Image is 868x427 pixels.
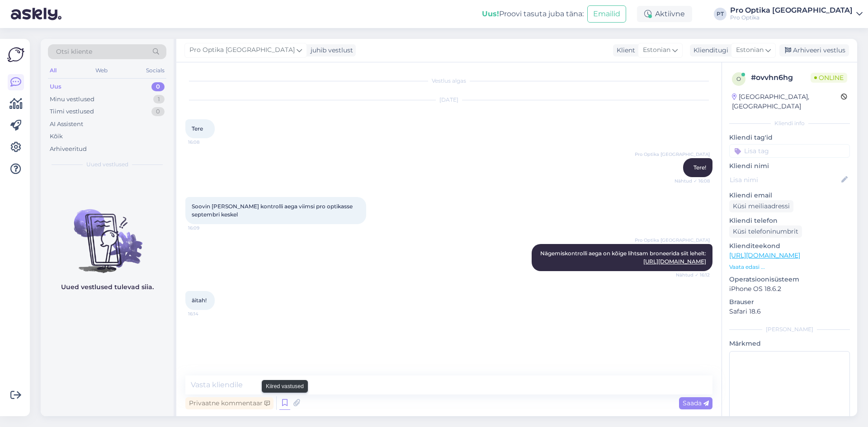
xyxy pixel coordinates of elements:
[676,272,710,278] span: Nähtud ✓ 16:12
[50,107,94,116] div: Tiimi vestlused
[189,45,295,55] span: Pro Optika [GEOGRAPHIC_DATA]
[188,225,222,231] span: 16:09
[729,251,800,259] a: [URL][DOMAIN_NAME]
[61,282,154,292] p: Uued vestlused tulevad siia.
[50,82,61,91] div: Uus
[86,160,128,169] span: Uued vestlused
[730,14,853,21] div: Pro Optika
[192,297,207,304] span: äitah!
[188,139,222,145] span: 16:08
[729,161,850,171] p: Kliendi nimi
[730,7,853,14] div: Pro Optika [GEOGRAPHIC_DATA]
[48,65,58,76] div: All
[192,125,203,132] span: Tere
[690,46,728,55] div: Klienditugi
[736,75,741,82] span: o
[50,95,94,104] div: Minu vestlused
[587,5,626,23] button: Emailid
[779,44,849,56] div: Arhiveeri vestlus
[643,258,706,265] a: [URL][DOMAIN_NAME]
[637,6,692,22] div: Aktiivne
[482,9,584,19] div: Proovi tasuta juba täna:
[7,46,24,63] img: Askly Logo
[811,73,847,83] span: Online
[50,145,87,154] div: Arhiveeritud
[729,263,850,271] p: Vaata edasi ...
[693,164,706,171] span: Tere!
[729,339,850,348] p: Märkmed
[730,7,863,21] a: Pro Optika [GEOGRAPHIC_DATA]Pro Optika
[185,397,274,409] div: Privaatne kommentaar
[266,382,304,390] small: Kiired vastused
[729,275,850,284] p: Operatsioonisüsteem
[144,65,166,76] div: Socials
[732,92,841,111] div: [GEOGRAPHIC_DATA], [GEOGRAPHIC_DATA]
[729,297,850,307] p: Brauser
[151,107,165,116] div: 0
[482,9,499,18] b: Uus!
[635,237,710,244] span: Pro Optika [GEOGRAPHIC_DATA]
[729,307,850,316] p: Safari 18.6
[683,399,709,407] span: Saada
[50,132,63,141] div: Kõik
[540,250,706,265] span: Nägemiskontrolli aega on kõige lihtsam broneerida siit lehelt:
[151,82,165,91] div: 0
[729,225,802,238] div: Küsi telefoninumbrit
[729,200,793,212] div: Küsi meiliaadressi
[729,144,850,158] input: Lisa tag
[41,193,174,274] img: No chats
[729,284,850,294] p: iPhone OS 18.6.2
[192,203,354,218] span: Soovin [PERSON_NAME] kontrolli aega viimsi pro optikasse septembri keskel
[729,241,850,251] p: Klienditeekond
[729,216,850,225] p: Kliendi telefon
[729,191,850,200] p: Kliendi email
[729,325,850,333] div: [PERSON_NAME]
[730,175,840,185] input: Lisa nimi
[729,133,850,142] p: Kliendi tag'id
[635,151,710,158] span: Pro Optika [GEOGRAPHIC_DATA]
[643,45,670,55] span: Estonian
[153,95,165,104] div: 1
[185,96,712,104] div: [DATE]
[613,46,635,55] div: Klient
[751,72,811,83] div: # ovvhn6hg
[50,120,83,129] div: AI Assistent
[675,178,710,184] span: Nähtud ✓ 16:08
[94,65,109,76] div: Web
[307,46,353,55] div: juhib vestlust
[188,310,222,317] span: 16:14
[714,8,726,20] div: PT
[185,77,712,85] div: Vestlus algas
[729,119,850,127] div: Kliendi info
[56,47,92,56] span: Otsi kliente
[736,45,764,55] span: Estonian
